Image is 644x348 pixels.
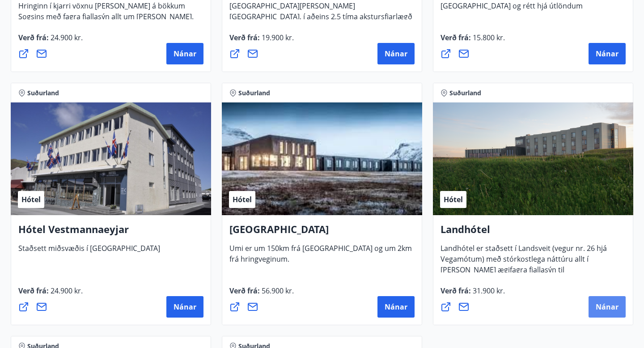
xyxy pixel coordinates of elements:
h4: [GEOGRAPHIC_DATA] [229,222,415,243]
span: Verð frá : [229,33,294,50]
span: 56.900 kr. [260,286,294,296]
span: Verð frá : [18,33,83,50]
span: Suðurland [449,89,481,98]
h4: Landhótel [441,222,626,243]
span: Nánar [174,302,196,312]
span: 15.800 kr. [471,33,505,42]
span: 24.900 kr. [49,286,83,296]
span: Staðsett miðsvæðis í [GEOGRAPHIC_DATA] [18,243,160,260]
span: Verð frá : [441,33,505,50]
span: Hótel [21,195,41,204]
h4: Hótel Vestmannaeyjar [18,222,203,243]
button: Nánar [377,296,415,318]
span: 19.900 kr. [260,33,294,42]
span: Nánar [596,302,619,312]
span: Verð frá : [229,286,294,303]
span: Nánar [385,49,407,59]
span: Verð frá : [441,286,505,303]
button: Nánar [377,43,415,64]
span: Verð frá : [18,286,83,303]
span: 31.900 kr. [471,286,505,296]
span: Suðurland [238,89,270,98]
span: Landhótel er staðsett í Landsveit (vegur nr. 26 hjá Vegamótum) með stórkostlega náttúru allt í [P... [441,243,607,303]
span: Suðurland [27,89,59,98]
span: Hótel [233,195,252,204]
button: Nánar [589,296,626,318]
button: Nánar [589,43,626,64]
span: Hótel [444,195,463,204]
span: 24.900 kr. [49,33,83,42]
span: Nánar [385,302,407,312]
button: Nánar [166,43,203,64]
span: Nánar [596,49,619,59]
span: Nánar [174,49,196,59]
span: Umi er um 150km frá [GEOGRAPHIC_DATA] og um 2km frá hringveginum. [229,243,412,271]
button: Nánar [166,296,203,318]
